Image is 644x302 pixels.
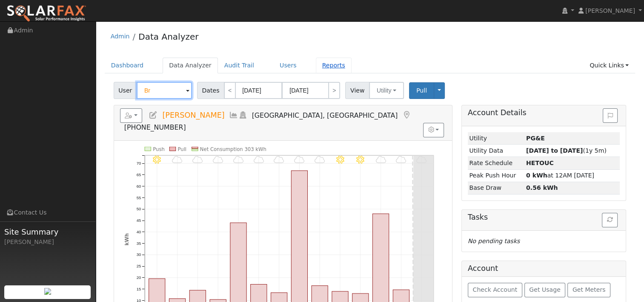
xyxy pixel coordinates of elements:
span: [PERSON_NAME] [585,7,635,14]
button: Pull [409,82,434,99]
a: Reports [316,58,352,73]
i: 10/02 - Cloudy [233,156,243,164]
text: 20 [136,275,141,280]
span: Check Account [472,286,517,293]
span: Get Usage [529,286,560,293]
span: View [345,82,369,99]
a: Dashboard [105,58,150,73]
a: Data Analyzer [163,58,218,73]
strong: 0 kWh [526,172,547,179]
input: Select a User [137,82,192,99]
span: [PERSON_NAME] [162,111,224,119]
span: Get Meters [572,286,606,293]
span: User [114,82,137,99]
text: Net Consumption 303 kWh [200,146,266,152]
text: 60 [136,183,141,188]
text: 55 [136,195,141,200]
td: at 12AM [DATE] [524,169,620,182]
a: Users [273,58,303,73]
i: 10/05 - Cloudy [294,156,304,164]
td: Utility Data [468,145,524,157]
text: 25 [136,264,141,268]
a: Quick Links [583,58,635,73]
button: Get Usage [524,283,566,297]
button: Utility [369,82,404,99]
i: 9/30 - Cloudy [192,156,203,164]
h5: Account [468,264,498,273]
i: 9/29 - Cloudy [172,156,182,164]
i: No pending tasks [468,238,520,244]
text: 65 [136,172,141,177]
button: Issue History [603,108,618,123]
a: Edit User (26707) [149,111,158,119]
span: [PHONE_NUMBER] [124,123,186,131]
td: Base Draw [468,182,524,194]
a: Multi-Series Graph [229,111,238,119]
a: Audit Trail [218,58,260,73]
img: SolarFax [6,5,86,23]
i: 9/28 - Clear [153,156,161,164]
i: 10/01 - Cloudy [213,156,223,164]
text: 35 [136,241,141,245]
h5: Tasks [468,213,620,222]
strong: [DATE] to [DATE] [526,147,583,154]
a: Login As (last Never) [238,111,248,119]
td: Rate Schedule [468,157,524,169]
i: 10/08 - Clear [356,156,364,164]
button: Check Account [468,283,522,297]
td: Peak Push Hour [468,169,524,182]
text: Pull [177,146,186,152]
div: [PERSON_NAME] [4,238,91,247]
h5: Account Details [468,108,620,117]
a: < [224,82,236,99]
span: Pull [416,87,427,94]
a: Admin [111,33,130,40]
span: (1y 5m) [526,147,607,154]
a: > [328,82,340,99]
a: Data Analyzer [138,32,198,42]
strong: ID: 17388836, authorized: 10/10/25 [526,135,545,142]
text: 50 [136,206,141,211]
img: retrieve [44,288,51,295]
text: kWh [123,233,129,246]
i: 10/06 - Cloudy [315,156,325,164]
text: 45 [136,218,141,223]
strong: 0.56 kWh [526,184,558,191]
button: Get Meters [567,283,610,297]
span: Dates [197,82,224,99]
text: 30 [136,252,141,257]
text: 15 [136,287,141,291]
span: Site Summary [4,226,91,238]
i: 10/09 - MostlyCloudy [375,156,386,164]
i: 10/07 - Clear [336,156,344,164]
strong: S [526,160,554,166]
a: Map [402,111,411,119]
td: Utility [468,132,524,145]
i: 10/04 - Cloudy [274,156,284,164]
i: 10/03 - Cloudy [253,156,263,164]
i: 10/10 - MostlyCloudy [396,156,406,164]
text: 40 [136,229,141,234]
button: Refresh [602,213,618,227]
text: 70 [136,161,141,166]
text: Push [153,146,165,152]
span: [GEOGRAPHIC_DATA], [GEOGRAPHIC_DATA] [252,111,398,119]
